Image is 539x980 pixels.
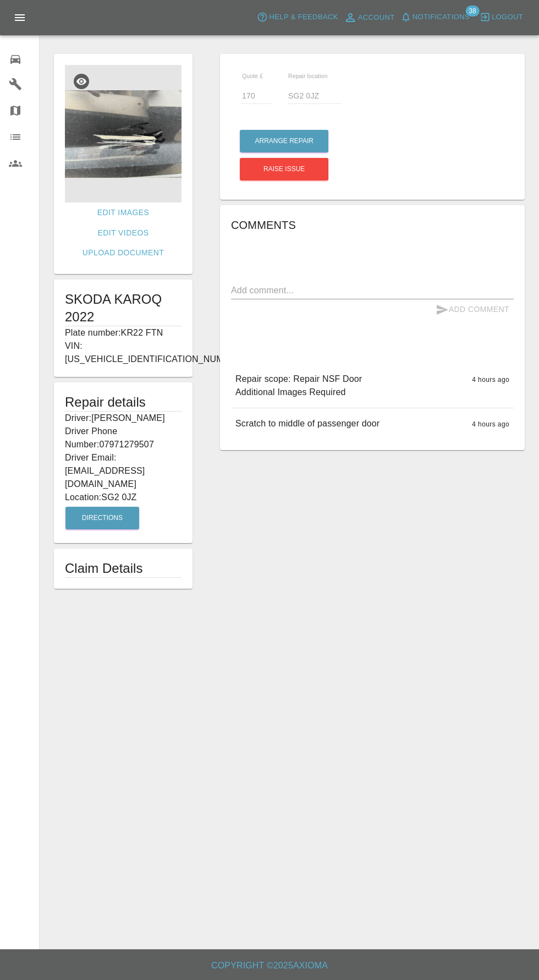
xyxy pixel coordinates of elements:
[288,73,328,79] span: Repair location
[65,412,182,425] p: Driver: [PERSON_NAME]
[65,340,182,366] p: VIN: [US_VEHICLE_IDENTIFICATION_NUMBER]
[78,243,168,263] a: Upload Document
[65,425,182,451] p: Driver Phone Number: 07971279507
[465,6,479,17] span: 38
[93,202,153,223] a: Edit Images
[235,417,380,430] p: Scratch to middle of passenger door
[65,560,182,577] h1: Claim Details
[472,420,509,428] span: 4 hours ago
[240,130,328,152] button: Arrange Repair
[65,451,182,491] p: Driver Email: [EMAIL_ADDRESS][DOMAIN_NAME]
[240,158,328,180] button: Raise issue
[9,958,530,973] h6: Copyright © 2025 Axioma
[231,216,514,234] h6: Comments
[472,376,509,384] span: 4 hours ago
[65,507,139,529] button: Directions
[65,326,182,340] p: Plate number: KR22 FTN
[7,4,33,31] button: Open drawer
[65,291,182,326] h1: SKODA KAROQ 2022
[242,73,263,79] span: Quote £
[235,373,362,399] p: Repair scope: Repair NSF Door Additional Images Required
[341,9,398,26] a: Account
[65,491,182,504] p: Location: SG2 0JZ
[492,11,523,24] span: Logout
[65,65,182,202] img: 562fdf44-7c4b-438a-8a7c-4a2a85a2ef0b
[358,12,395,24] span: Account
[398,9,472,26] button: Notifications
[65,393,182,411] h5: Repair details
[269,11,338,24] span: Help & Feedback
[94,223,153,243] a: Edit Videos
[477,9,526,26] button: Logout
[254,9,340,26] button: Help & Feedback
[413,11,470,24] span: Notifications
